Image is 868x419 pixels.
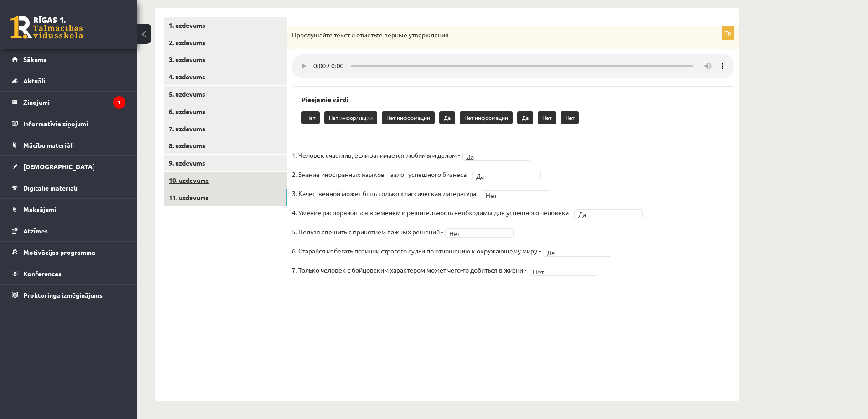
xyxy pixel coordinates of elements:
p: 5. Нельзя спешить с принятием важных решений - [292,225,443,238]
legend: Maksājumi [23,199,125,220]
a: 9. uzdevums [164,155,287,171]
p: 7. Только человек с бойцовским характером может чего-то добиться в жизни - [292,263,526,277]
legend: Ziņojumi [23,92,125,113]
a: 8. uzdevums [164,137,287,154]
span: [DEMOGRAPHIC_DATA] [23,162,95,171]
h3: Pieejamie vārdi [301,96,725,103]
span: Konferences [23,269,62,278]
span: Да [476,171,528,181]
span: Нет [449,229,501,238]
a: 3. uzdevums [164,51,287,68]
a: Proktoringa izmēģinājums [12,285,125,305]
a: 4. uzdevums [164,68,287,85]
p: Нет [561,111,579,124]
p: Да [439,111,455,124]
span: Нет [533,267,585,276]
a: 7. uzdevums [164,120,287,137]
p: Нет информации [324,111,377,124]
a: Atzīmes [12,220,125,241]
p: 2. Знание иностранных языков – залог успешного бизнеса - [292,167,470,181]
a: Mācību materiāli [12,134,125,155]
p: 1. Человек счастлив, если занимается любимым делом - [292,148,460,162]
p: Да [517,111,533,124]
p: 7p [722,26,734,40]
p: Нет информации [382,111,435,124]
span: Proktoringa izmēģinājums [23,291,103,299]
span: Нет [486,191,538,200]
p: Нет информации [460,111,513,124]
a: Motivācijas programma [12,242,125,263]
a: 5. uzdevums [164,86,287,103]
a: Rīgas 1. Tālmācības vidusskola [10,16,83,39]
a: Да [472,171,541,180]
a: Да [543,248,611,257]
a: Да [462,152,530,161]
p: Прослушайте текст и отметьте верные утверждения [292,31,689,40]
a: 10. uzdevums [164,172,287,189]
a: 6. uzdevums [164,103,287,120]
legend: Informatīvie ziņojumi [23,113,125,134]
span: Atzīmes [23,227,48,235]
a: Maksājumi [12,199,125,220]
span: Digitālie materiāli [23,184,78,192]
p: 4. Умение распоряжаться временем и решительность необходимы для успешного человека - [292,206,572,219]
span: Sākums [23,55,47,63]
a: Sākums [12,49,125,70]
a: Aktuāli [12,70,125,91]
a: Informatīvie ziņojumi [12,113,125,134]
span: Да [466,152,518,161]
a: 11. uzdevums [164,189,287,206]
a: Нет [529,267,597,276]
p: Нет [301,111,320,124]
i: 1 [113,96,125,109]
a: [DEMOGRAPHIC_DATA] [12,156,125,177]
span: Mācību materiāli [23,141,74,149]
p: 6. Старайся избегать позиции строгого судьи по отношению к окружающему миру - [292,244,541,258]
a: Нет [445,228,514,238]
span: Да [578,210,630,219]
a: Konferences [12,263,125,284]
p: 3. Качественной может быть только классическая литература - [292,186,479,200]
a: Нет [482,190,550,199]
a: Да [574,209,643,218]
span: Aktuāli [23,77,45,85]
a: Digitālie materiāli [12,177,125,198]
p: Нет [538,111,556,124]
a: Ziņojumi1 [12,92,125,113]
span: Motivācijas programma [23,248,95,256]
a: 2. uzdevums [164,34,287,51]
span: Да [547,248,599,257]
a: 1. uzdevums [164,17,287,34]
